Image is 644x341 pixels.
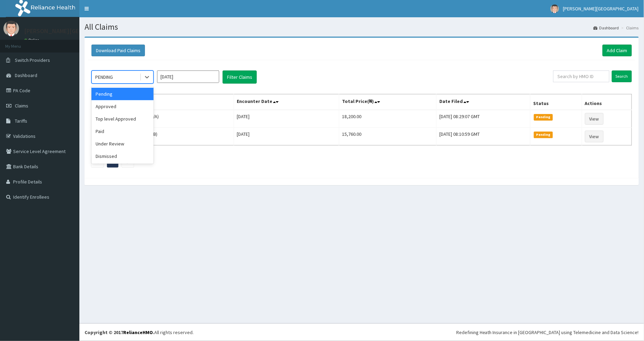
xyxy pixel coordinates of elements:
[91,45,145,56] button: Download Paid Claims
[585,113,604,125] a: View
[603,45,632,56] a: Add Claim
[534,132,553,138] span: Pending
[79,323,644,341] footer: All rights reserved.
[234,128,339,145] td: [DATE]
[15,57,50,63] span: Switch Providers
[585,131,604,142] a: View
[92,94,234,110] th: Name
[24,28,126,34] p: [PERSON_NAME][GEOGRAPHIC_DATA]
[339,128,436,145] td: 15,760.00
[85,22,639,31] h1: All Claims
[234,94,339,110] th: Encounter Date
[15,103,28,109] span: Claims
[92,128,234,145] td: [PERSON_NAME] (PIM/10001/B)
[91,150,154,162] div: Dismissed
[620,25,639,31] li: Claims
[91,138,154,150] div: Under Review
[85,329,154,335] strong: Copyright © 2017 .
[563,6,639,12] span: [PERSON_NAME][GEOGRAPHIC_DATA]
[339,110,436,128] td: 18,200.00
[437,128,530,145] td: [DATE] 08:10:59 GMT
[92,110,234,128] td: [PERSON_NAME] (OTG/10188/A)
[234,110,339,128] td: [DATE]
[15,118,27,124] span: Tariffs
[223,70,257,84] button: Filter Claims
[91,125,154,138] div: Paid
[550,4,559,13] img: User Image
[15,72,37,78] span: Dashboard
[157,70,219,83] input: Select Month and Year
[594,25,619,31] a: Dashboard
[91,113,154,125] div: Top level Approved
[3,21,19,36] img: User Image
[339,94,436,110] th: Total Price(₦)
[123,329,153,335] a: RelianceHMO
[437,94,530,110] th: Date Filed
[95,74,113,80] div: PENDING
[91,88,154,100] div: Pending
[456,329,639,336] div: Redefining Heath Insurance in [GEOGRAPHIC_DATA] using Telemedicine and Data Science!
[612,70,632,82] input: Search
[534,114,553,120] span: Pending
[437,110,530,128] td: [DATE] 08:29:07 GMT
[91,100,154,113] div: Approved
[582,94,632,110] th: Actions
[553,70,609,82] input: Search by HMO ID
[530,94,582,110] th: Status
[24,38,41,42] a: Online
